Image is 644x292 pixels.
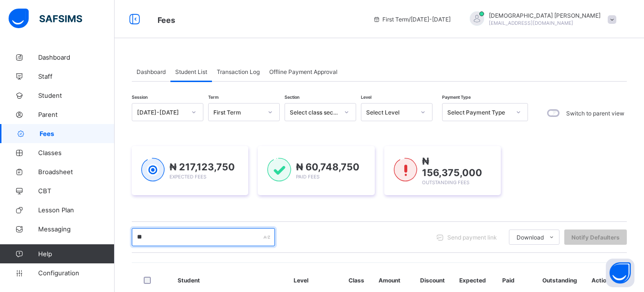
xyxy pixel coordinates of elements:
[38,206,115,214] span: Lesson Plan
[208,94,219,100] span: Term
[517,234,544,241] span: Download
[38,269,114,277] span: Configuration
[217,68,260,75] span: Transaction Log
[169,161,235,173] span: ₦ 217,123,750
[296,174,319,179] span: Paid Fees
[38,168,115,176] span: Broadsheet
[38,53,115,61] span: Dashboard
[137,68,166,75] span: Dashboard
[213,109,262,116] div: First Term
[267,158,291,182] img: paid-1.3eb1404cbcb1d3b736510a26bbfa3ccb.svg
[460,11,621,27] div: IsaiahPaul
[442,94,471,100] span: Payment Type
[269,68,338,75] span: Offline Payment Approval
[38,250,114,258] span: Help
[141,158,165,182] img: expected-1.03dd87d44185fb6c27cc9b2570c10499.svg
[38,225,115,233] span: Messaging
[137,109,186,116] div: [DATE]-[DATE]
[373,16,451,23] span: session/term information
[158,15,175,25] span: Fees
[132,94,148,100] span: Session
[285,94,299,100] span: Section
[489,12,601,19] span: [DEMOGRAPHIC_DATA] [PERSON_NAME]
[606,259,634,287] button: Open asap
[40,130,115,137] span: Fees
[38,92,115,99] span: Student
[447,234,497,241] span: Send payment link
[38,111,115,118] span: Parent
[9,9,82,29] img: safsims
[290,109,338,116] div: Select class section
[38,149,115,156] span: Classes
[394,158,417,182] img: outstanding-1.146d663e52f09953f639664a84e30106.svg
[566,110,624,117] label: Switch to parent view
[571,234,620,241] span: Notify Defaulters
[169,174,206,179] span: Expected Fees
[175,68,207,75] span: Student List
[366,109,415,116] div: Select Level
[422,179,469,185] span: Outstanding Fees
[38,73,115,80] span: Staff
[489,20,573,26] span: [EMAIL_ADDRESS][DOMAIN_NAME]
[296,161,359,173] span: ₦ 60,748,750
[38,187,115,195] span: CBT
[361,94,371,100] span: Level
[447,109,510,116] div: Select Payment Type
[422,156,482,178] span: ₦ 156,375,000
